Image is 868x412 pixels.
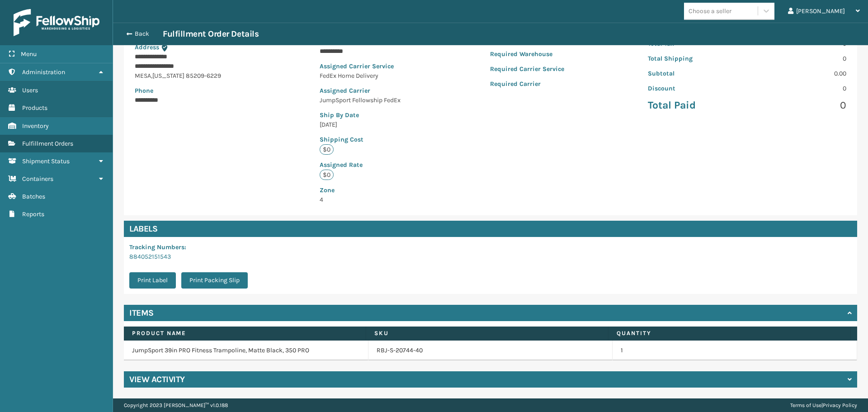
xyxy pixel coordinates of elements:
label: Quantity [617,329,842,337]
span: 4 [320,185,406,204]
a: Privacy Policy [823,402,857,408]
td: JumpSport 39in PRO Fitness Trampoline, Matte Black, 350 PRO [124,341,368,360]
span: 85209-6229 [186,72,221,80]
span: Tracking Numbers : [129,243,186,251]
img: logo [14,9,99,36]
p: 0 [753,99,846,112]
p: Discount [648,84,741,93]
span: Containers [22,175,53,183]
span: Fulfillment Orders [22,140,73,147]
span: Reports [22,210,44,218]
p: Required Warehouse [490,49,564,59]
p: Copyright 2023 [PERSON_NAME]™ v 1.0.188 [124,398,228,412]
span: Products [22,104,47,112]
p: JumpSport Fellowship FedEx [320,95,406,105]
p: Phone [135,86,236,95]
button: Print Packing Slip [181,272,248,289]
p: Assigned Carrier [320,86,406,95]
h3: Fulfillment Order Details [163,28,259,39]
p: Shipping Cost [320,135,406,144]
span: MESA [135,72,151,80]
p: Zone [320,185,406,195]
p: Required Carrier [490,79,564,89]
p: Assigned Carrier Service [320,62,406,71]
p: $0 [320,170,334,180]
td: 1 [613,341,857,360]
label: Product Name [132,329,358,337]
p: Required Carrier Service [490,64,564,74]
a: Terms of Use [790,402,821,408]
h4: Items [129,308,154,318]
span: Inventory [22,122,49,130]
p: Ship By Date [320,110,406,120]
div: | [790,398,857,412]
h4: Labels [124,221,857,237]
label: SKU [374,329,600,337]
span: Address [135,43,159,51]
div: Choose a seller [689,6,731,16]
span: Users [22,86,38,94]
button: Back [121,30,163,38]
h4: View Activity [129,374,185,385]
button: Print Label [129,272,176,289]
a: 884052151543 [129,253,171,260]
p: 0.00 [753,69,846,78]
p: $0 [320,144,334,155]
p: FedEx Home Delivery [320,71,406,81]
span: Menu [21,50,37,58]
span: , [151,72,152,80]
span: [US_STATE] [152,72,184,80]
p: Total Shipping [648,54,741,63]
p: [DATE] [320,120,406,129]
span: Batches [22,193,45,200]
p: 0 [753,54,846,63]
a: RBJ-S-20744-40 [377,346,423,355]
p: Subtotal [648,69,741,78]
p: 0 [753,84,846,93]
span: Administration [22,68,65,76]
p: Assigned Rate [320,160,406,170]
p: Total Paid [648,99,741,112]
span: Shipment Status [22,157,70,165]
